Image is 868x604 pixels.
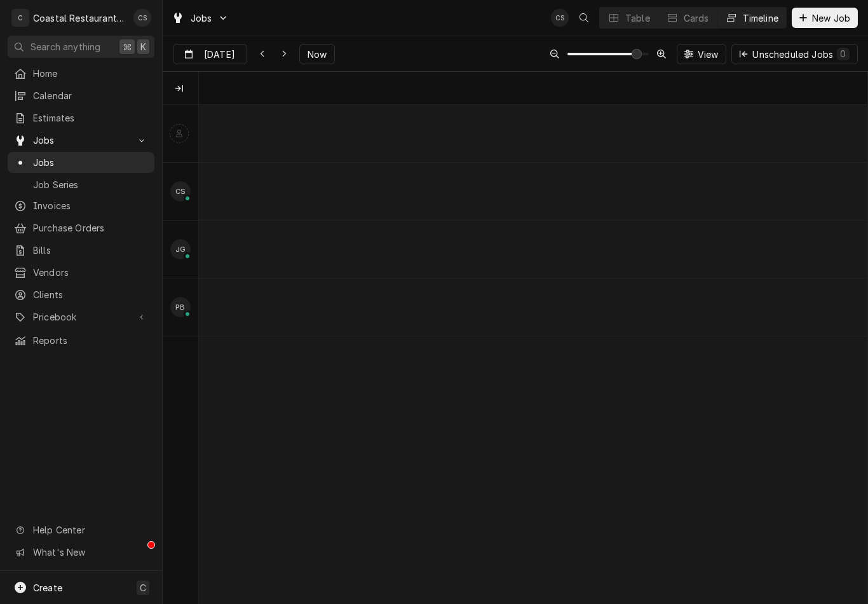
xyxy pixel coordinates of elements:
[33,266,148,279] span: Vendors
[11,9,29,27] div: C
[166,8,234,29] a: Go to Jobs
[551,9,569,27] div: Chris Sockriter's Avatar
[752,48,850,61] div: Unscheduled Jobs
[170,239,191,259] div: JG
[33,334,148,347] span: Reports
[8,330,154,351] a: Reports
[33,199,148,212] span: Invoices
[8,85,154,106] a: Calendar
[684,11,709,25] div: Cards
[33,546,147,559] span: What's New
[33,178,148,191] span: Job Series
[8,130,154,151] a: Go to Jobs
[33,11,126,25] div: Coastal Restaurant Repair
[8,217,154,238] a: Purchase Orders
[133,9,151,27] div: CS
[33,134,129,147] span: Jobs
[8,107,154,128] a: Estimates
[170,181,191,202] div: CS
[33,310,129,324] span: Pricebook
[574,8,594,28] button: Open search
[8,152,154,173] a: Jobs
[173,44,247,64] button: [DATE]
[33,156,148,169] span: Jobs
[8,519,154,540] a: Go to Help Center
[31,40,100,53] span: Search anything
[33,221,148,235] span: Purchase Orders
[677,44,727,64] button: View
[8,36,154,58] button: Search anything⌘K
[299,44,335,64] button: Now
[8,542,154,563] a: Go to What's New
[123,40,132,53] span: ⌘
[305,48,329,61] span: Now
[170,297,191,317] div: Phill Blush's Avatar
[191,11,212,25] span: Jobs
[8,262,154,283] a: Vendors
[8,174,154,195] a: Job Series
[170,239,191,259] div: James Gatton's Avatar
[33,89,148,102] span: Calendar
[743,11,778,25] div: Timeline
[170,181,191,202] div: Chris Sockriter's Avatar
[199,105,867,604] div: normal
[163,105,198,604] div: left
[810,11,853,25] span: New Job
[8,195,154,216] a: Invoices
[792,8,858,28] button: New Job
[133,9,151,27] div: Chris Sockriter's Avatar
[8,284,154,305] a: Clients
[8,240,154,261] a: Bills
[839,47,847,60] div: 0
[551,9,569,27] div: CS
[140,581,146,594] span: C
[33,244,148,257] span: Bills
[695,48,721,61] span: View
[33,111,148,125] span: Estimates
[8,63,154,84] a: Home
[625,11,650,25] div: Table
[33,582,62,593] span: Create
[731,44,858,64] button: Unscheduled Jobs0
[33,288,148,301] span: Clients
[163,72,201,105] div: Technicians column. SPACE for context menu
[33,67,148,80] span: Home
[140,40,146,53] span: K
[8,306,154,327] a: Go to Pricebook
[33,523,147,537] span: Help Center
[170,297,191,317] div: PB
